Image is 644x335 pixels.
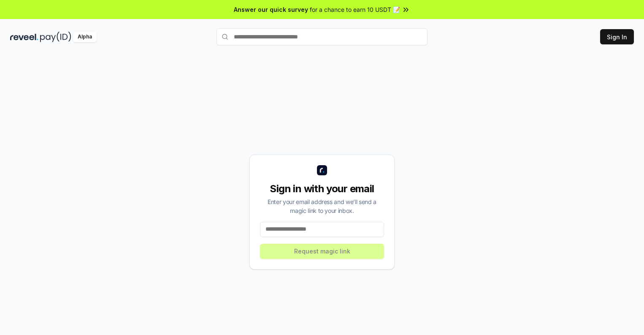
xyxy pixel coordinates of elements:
[260,197,384,215] div: Enter your email address and we’ll send a magic link to your inbox.
[260,182,384,196] div: Sign in with your email
[317,165,327,175] img: logo_small
[234,5,308,14] span: Answer our quick survey
[40,32,71,42] img: pay_id
[310,5,400,14] span: for a chance to earn 10 USDT 📝
[600,29,634,44] button: Sign In
[10,32,38,42] img: reveel_dark
[73,32,97,42] div: Alpha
